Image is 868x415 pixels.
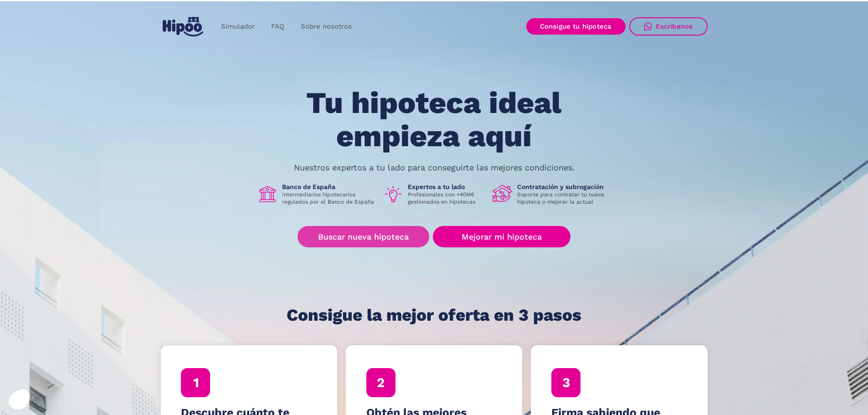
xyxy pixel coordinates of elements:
a: Escríbenos [629,17,708,36]
a: Mejorar mi hipoteca [433,226,570,247]
a: Simulador [213,18,263,36]
a: FAQ [263,18,293,36]
p: Nuestros expertos a tu lado para conseguirte las mejores condiciones. [294,164,575,171]
a: Buscar nueva hipoteca [298,226,429,247]
a: home [161,13,205,40]
h1: Banco de España [282,183,376,191]
h1: Tu hipoteca ideal empieza aquí [261,87,606,153]
div: Escríbenos [656,22,693,31]
p: Profesionales con +40M€ gestionados en hipotecas [408,191,485,205]
a: Consigue tu hipoteca [526,18,626,35]
p: Soporte para contratar tu nueva hipoteca o mejorar la actual [517,191,611,205]
h1: Contratación y subrogación [517,183,611,191]
p: Intermediarios hipotecarios regulados por el Banco de España [282,191,376,205]
h1: Expertos a tu lado [408,183,485,191]
h1: Consigue la mejor oferta en 3 pasos [287,306,581,324]
a: Sobre nosotros [293,18,360,36]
